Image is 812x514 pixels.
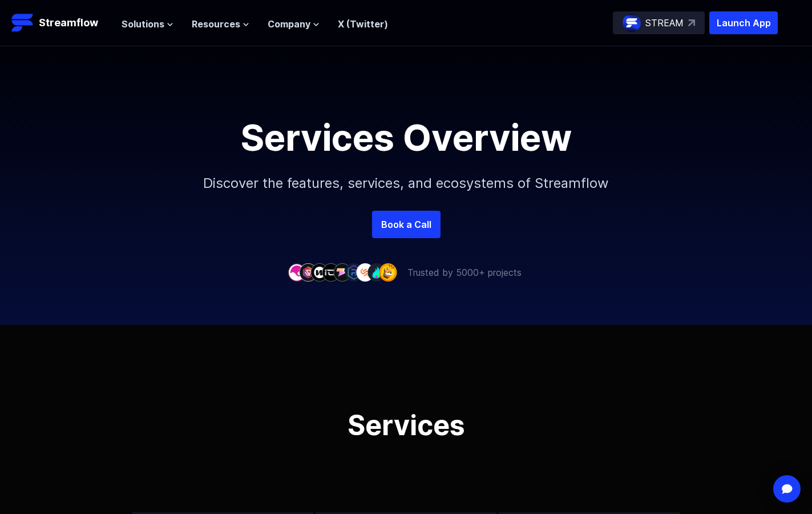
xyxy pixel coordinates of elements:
[11,11,110,34] a: Streamflow
[688,19,695,26] img: top-right-arrow.svg
[407,266,522,279] p: Trusted by 5000+ projects
[192,17,249,31] button: Resources
[709,11,778,34] button: Launch App
[773,475,801,503] div: Open Intercom Messenger
[288,263,306,281] img: company-1
[299,263,317,281] img: company-2
[39,15,98,31] p: Streamflow
[613,11,705,34] a: STREAM
[161,156,652,211] p: Discover the features, services, and ecosystems of Streamflow
[345,263,363,281] img: company-6
[268,17,320,31] button: Company
[130,398,682,439] h1: Services
[11,11,34,34] img: Streamflow Logo
[310,263,329,281] img: company-3
[333,263,352,281] img: company-5
[623,14,641,32] img: streamflow-logo-circle.png
[338,18,388,30] a: X (Twitter)
[356,263,374,281] img: company-7
[322,263,340,281] img: company-4
[379,263,397,281] img: company-9
[150,119,663,156] h1: Services Overview
[122,17,164,31] span: Solutions
[645,16,684,30] p: STREAM
[372,211,441,238] a: Book a Call
[192,17,240,31] span: Resources
[367,263,386,281] img: company-8
[268,17,310,31] span: Company
[122,17,173,31] button: Solutions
